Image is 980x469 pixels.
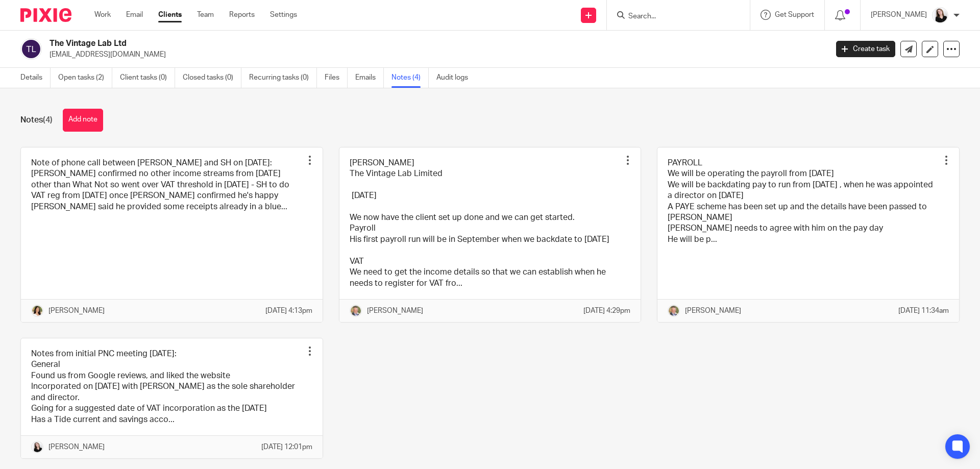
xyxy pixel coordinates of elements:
a: Open tasks (2) [58,68,112,88]
a: Closed tasks (0) [183,68,241,88]
img: High%20Res%20Andrew%20Price%20Accountants_Poppy%20Jakes%20photography-1153.jpg [31,305,43,317]
img: HR%20Andrew%20Price_Molly_Poppy%20Jakes%20Photography-7.jpg [31,441,43,453]
p: [EMAIL_ADDRESS][DOMAIN_NAME] [50,50,821,60]
a: Reports [229,10,255,20]
p: [DATE] 12:01pm [261,442,312,452]
p: [DATE] 4:29pm [583,306,630,316]
a: Work [94,10,111,20]
img: HR%20Andrew%20Price_Molly_Poppy%20Jakes%20Photography-7.jpg [932,7,948,23]
a: Audit logs [436,68,476,88]
img: High%20Res%20Andrew%20Price%20Accountants_Poppy%20Jakes%20photography-1109.jpg [350,305,362,317]
p: [PERSON_NAME] [871,10,927,20]
a: Notes (4) [391,68,429,88]
button: Add note [63,109,103,132]
a: Create task [836,41,895,57]
p: [PERSON_NAME] [48,306,105,316]
input: Search [627,12,719,21]
a: Email [126,10,143,20]
img: High%20Res%20Andrew%20Price%20Accountants_Poppy%20Jakes%20photography-1109.jpg [668,305,680,317]
a: Recurring tasks (0) [249,68,317,88]
p: [DATE] 11:34am [898,306,949,316]
img: svg%3E [20,38,42,60]
a: Clients [158,10,182,20]
p: [PERSON_NAME] [48,442,105,452]
a: Details [20,68,51,88]
span: Get Support [775,11,814,18]
a: Team [197,10,214,20]
a: Files [325,68,348,88]
h2: The Vintage Lab Ltd [50,38,667,49]
a: Settings [270,10,297,20]
p: [DATE] 4:13pm [265,306,312,316]
a: Client tasks (0) [120,68,175,88]
img: Pixie [20,8,71,22]
p: [PERSON_NAME] [367,306,423,316]
a: Emails [355,68,384,88]
span: (4) [43,116,53,124]
p: [PERSON_NAME] [685,306,741,316]
h1: Notes [20,115,53,126]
